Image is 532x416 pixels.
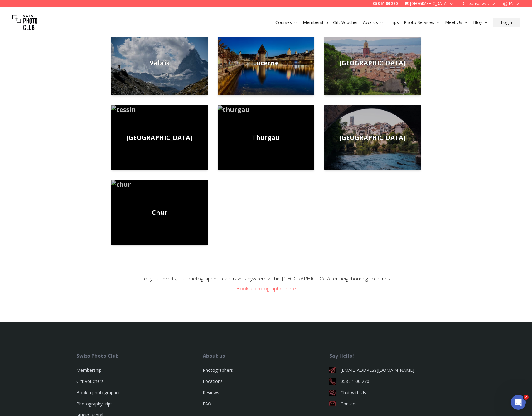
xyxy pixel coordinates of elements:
[363,19,384,26] a: Awards
[386,18,401,27] button: Trips
[373,1,398,6] a: 058 51 00 270
[360,18,386,27] button: Awards
[329,352,456,360] div: Say Hello!
[150,59,169,67] span: Valais
[111,31,208,95] a: Valais
[76,378,104,384] a: Gift Vouchers
[111,105,208,170] a: [GEOGRAPHIC_DATA]
[404,19,440,26] a: Photo Services
[473,19,488,26] a: Blog
[253,59,279,67] span: Lucerne
[236,285,296,292] a: Book a photographer here
[12,10,37,35] img: Swiss photo club
[275,19,298,26] a: Courses
[203,390,219,395] a: Reviews
[329,367,456,373] a: [EMAIL_ADDRESS][DOMAIN_NAME]
[471,18,491,27] button: Blog
[111,180,208,245] img: chur
[340,59,405,67] span: [GEOGRAPHIC_DATA]
[111,180,208,245] a: Chur
[203,352,329,360] div: About us
[443,18,471,27] button: Meet Us
[331,18,360,27] button: Gift Voucher
[252,133,280,142] span: Thurgau
[127,133,192,142] span: [GEOGRAPHIC_DATA]
[27,275,505,282] p: For your events, our photographers can travel anywhere within [GEOGRAPHIC_DATA] or neighbouring c...
[218,105,314,170] img: thurgau
[333,19,358,26] a: Gift Voucher
[203,378,223,384] a: Locations
[324,105,421,170] img: fribourg
[511,395,526,410] iframe: Intercom live chat
[76,367,102,373] a: Membership
[218,105,314,170] a: Thurgau
[329,390,456,396] a: Chat with Us
[76,390,120,395] a: Book a photographer
[329,378,456,385] a: 058 51 00 270
[300,18,331,27] button: Membership
[218,31,314,95] a: Lucerne
[76,352,203,360] div: Swiss Photo Club
[389,19,399,26] a: Trips
[445,19,468,26] a: Meet Us
[218,31,314,95] img: lucerne
[76,401,113,407] a: Photography trips
[152,208,167,217] span: Chur
[303,19,328,26] a: Membership
[524,395,529,400] span: 2
[493,18,520,27] button: Login
[273,18,300,27] button: Courses
[203,367,233,373] a: Photographers
[203,401,211,407] a: FAQ
[324,105,421,170] a: [GEOGRAPHIC_DATA]
[324,31,421,95] img: st-gall
[340,133,405,142] span: [GEOGRAPHIC_DATA]
[401,18,443,27] button: Photo Services
[324,31,421,95] a: [GEOGRAPHIC_DATA]
[329,401,456,407] a: Contact
[111,31,208,95] img: valais
[111,105,208,170] img: tessin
